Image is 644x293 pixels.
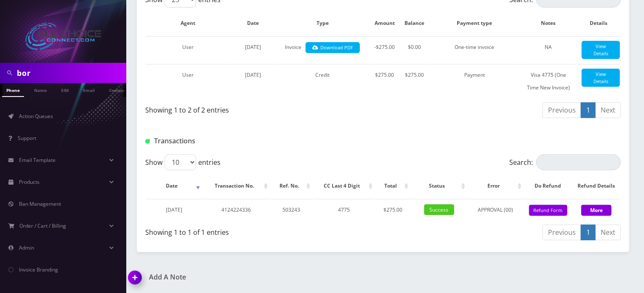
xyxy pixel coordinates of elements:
[105,83,133,96] a: Company
[145,102,377,115] div: Showing 1 to 2 of 2 entries
[203,199,270,220] td: 4124224336
[145,137,295,145] h1: Transactions
[370,64,399,98] td: $275.00
[19,200,61,207] span: Ban Management
[145,154,221,170] label: Show entries
[543,102,581,118] a: Previous
[19,113,53,120] span: Action Queues
[521,11,577,35] th: Notes
[430,64,520,98] td: Payment
[313,174,375,198] th: CC Last 4 Digit: activate to sort column ascending
[17,65,124,81] input: Search in Company
[375,199,410,220] td: $275.00
[400,64,429,98] td: $275.00
[581,102,596,118] a: 1
[245,43,261,51] span: [DATE]
[271,199,312,220] td: 503243
[577,11,620,35] th: Details
[524,174,572,198] th: Do Refund
[203,174,270,198] th: Transaction No.: activate to sort column ascending
[521,64,577,98] td: Visa 4775 (One Time New Invoice)
[276,64,369,98] td: Credit
[245,71,261,78] span: [DATE]
[146,11,230,35] th: Agent
[166,206,182,213] span: [DATE]
[19,178,40,185] span: Products
[19,156,56,164] span: Email Template
[2,83,24,97] a: Phone
[424,204,454,215] span: Success
[400,36,429,63] td: $0.00
[271,174,312,198] th: Ref. No.: activate to sort column ascending
[165,154,196,170] select: Showentries
[19,244,34,251] span: Admin
[521,36,577,63] td: NA
[468,199,524,220] td: APPROVAL (00)
[509,154,621,170] label: Search:
[276,36,369,63] td: Invoice
[231,11,275,35] th: Date
[306,42,360,54] a: Download PDF
[573,174,620,198] th: Refund Details
[18,134,36,142] span: Support
[581,205,612,216] button: More
[370,36,399,63] td: -$275.00
[128,273,377,281] a: Add A Note
[536,154,621,170] input: Search:
[400,11,429,35] th: Balance
[468,174,524,198] th: Error: activate to sort column ascending
[313,199,375,220] td: 4775
[145,139,150,144] img: Transactions
[20,222,67,229] span: Order / Cart / Billing
[430,11,520,35] th: Payment type
[19,266,58,273] span: Invoice Branding
[146,174,202,198] th: Date: activate to sort column ascending
[581,225,596,240] a: 1
[25,23,101,50] img: All Choice Connect
[146,64,230,98] td: User
[430,36,520,63] td: One-time invoice
[57,83,73,96] a: SIM
[582,69,620,87] a: View Details
[529,205,567,216] button: Refund Form
[146,36,230,63] td: User
[79,83,99,96] a: Email
[595,225,621,240] a: Next
[411,174,467,198] th: Status: activate to sort column ascending
[30,83,51,96] a: Name
[375,174,410,198] th: Total: activate to sort column ascending
[543,225,581,240] a: Previous
[582,41,620,59] a: View Details
[370,11,399,35] th: Amount
[276,11,369,35] th: Type
[595,102,621,118] a: Next
[145,224,377,237] div: Showing 1 to 1 of 1 entries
